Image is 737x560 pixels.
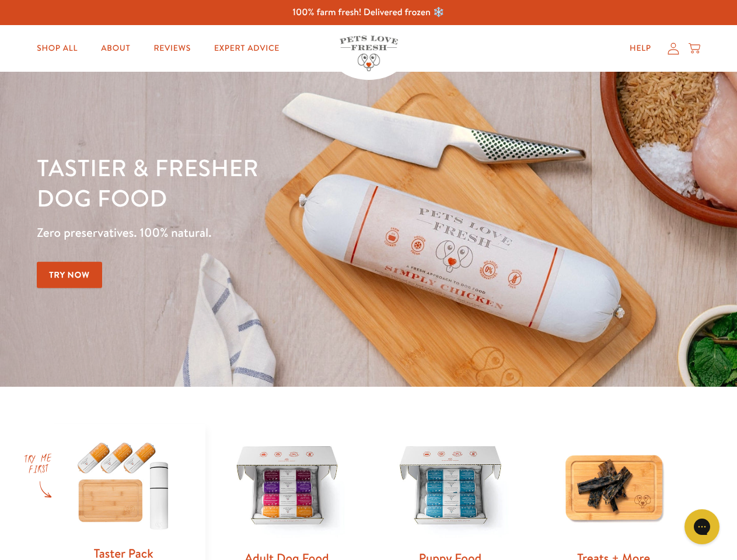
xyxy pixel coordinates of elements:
[92,37,139,60] a: About
[37,222,479,243] p: Zero preservatives. 100% natural.
[205,37,289,60] a: Expert Advice
[37,262,102,288] a: Try Now
[679,505,725,548] iframe: Gorgias live chat messenger
[340,36,398,71] img: Pets Love Fresh
[144,37,200,60] a: Reviews
[27,37,87,60] a: Shop All
[37,152,479,213] h1: Tastier & fresher dog food
[620,37,661,60] a: Help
